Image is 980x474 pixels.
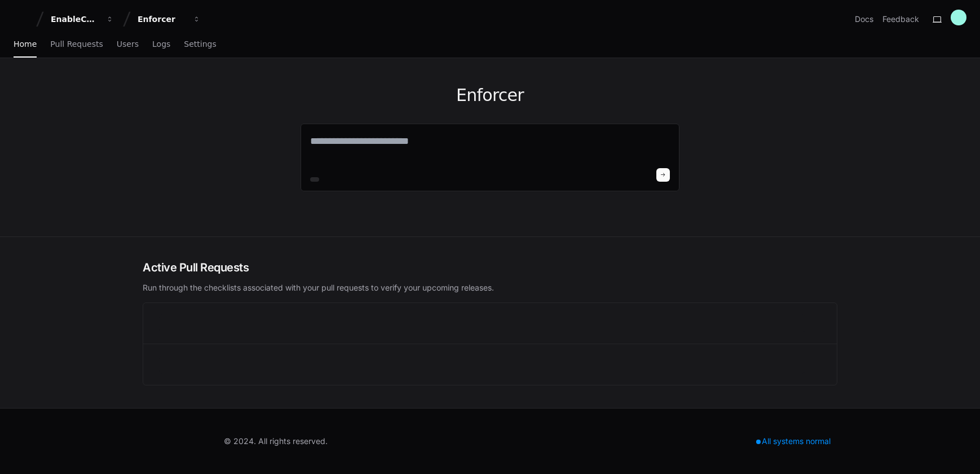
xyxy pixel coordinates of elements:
span: Users [117,41,139,47]
div: EnableComp [51,14,99,25]
div: All systems normal [749,433,837,449]
h1: Enforcer [301,85,679,106]
button: EnableComp [46,9,118,29]
span: Pull Requests [50,41,103,47]
a: Docs [855,14,873,25]
a: Pull Requests [50,32,103,58]
span: Settings [184,41,216,47]
span: Home [14,41,37,47]
span: Logs [152,41,170,47]
a: Users [117,32,139,58]
a: Logs [152,32,170,58]
a: Settings [184,32,216,58]
p: Run through the checklists associated with your pull requests to verify your upcoming releases. [143,282,837,293]
button: Feedback [882,14,919,25]
button: Enforcer [133,9,205,29]
a: Home [14,32,37,58]
div: Enforcer [138,14,186,25]
h2: Active Pull Requests [143,260,837,275]
div: © 2024. All rights reserved. [224,436,328,447]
